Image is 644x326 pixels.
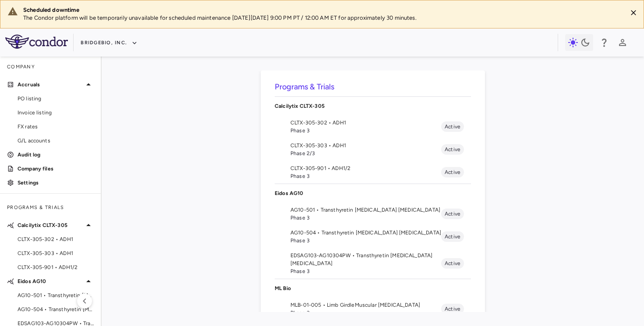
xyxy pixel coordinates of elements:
[18,179,94,187] p: Settings
[18,291,94,299] span: AG10-501 • Transthyretin [MEDICAL_DATA] [MEDICAL_DATA]
[18,81,83,89] p: Accruals
[290,119,441,127] span: CLTX-305-302 • ADH1
[18,151,94,159] p: Audit log
[275,248,471,279] li: EDSAG103-AG10304PW • Transthyretin [MEDICAL_DATA] [MEDICAL_DATA]Phase 3Active
[627,6,640,19] button: Close
[275,279,471,298] div: ML Bio
[275,284,471,292] p: ML Bio
[18,249,94,257] span: CLTX-305-303 • ADH1
[441,233,464,241] span: Active
[441,145,464,153] span: Active
[275,102,471,110] p: Calcilytix CLTX-305
[18,95,94,103] span: PO listing
[290,229,441,237] span: AG10-504 • Transthyretin [MEDICAL_DATA] [MEDICAL_DATA]
[18,109,94,117] span: Invoice listing
[441,168,464,176] span: Active
[18,137,94,145] span: G/L accounts
[18,277,83,285] p: Eidos AG10
[290,252,441,267] span: EDSAG103-AG10304PW • Transthyretin [MEDICAL_DATA] [MEDICAL_DATA]
[81,36,138,50] button: BridgeBio, Inc.
[23,14,620,22] p: The Condor platform will be temporarily unavailable for scheduled maintenance [DATE][DATE] 9:00 P...
[5,35,68,49] img: logo-full-SnFGN8VE.png
[441,259,464,267] span: Active
[290,301,441,309] span: MLB-01-005 • Limb GirdleMuscular [MEDICAL_DATA]
[275,202,471,225] li: AG10-501 • Transthyretin [MEDICAL_DATA] [MEDICAL_DATA]Phase 3Active
[18,263,94,271] span: CLTX-305-901 • ADH1/2
[18,221,83,229] p: Calcilytix CLTX-305
[290,127,441,135] span: Phase 3
[18,305,94,313] span: AG10-504 • Transthyretin [MEDICAL_DATA] [MEDICAL_DATA]
[18,123,94,131] span: FX rates
[275,81,471,93] h6: Programs & Trials
[18,235,94,243] span: CLTX-305-302 • ADH1
[290,142,441,149] span: CLTX-305-303 • ADH1
[275,225,471,248] li: AG10-504 • Transthyretin [MEDICAL_DATA] [MEDICAL_DATA]Phase 3Active
[23,6,620,14] div: Scheduled downtime
[290,309,441,317] span: Phase 3
[18,165,94,173] p: Company files
[441,210,464,218] span: Active
[275,298,471,320] li: MLB-01-005 • Limb GirdleMuscular [MEDICAL_DATA]Phase 3Active
[290,214,441,222] span: Phase 3
[290,237,441,244] span: Phase 3
[441,305,464,313] span: Active
[290,149,441,157] span: Phase 2/3
[290,206,441,214] span: AG10-501 • Transthyretin [MEDICAL_DATA] [MEDICAL_DATA]
[275,184,471,202] div: Eidos AG10
[290,172,441,180] span: Phase 3
[275,138,471,161] li: CLTX-305-303 • ADH1Phase 2/3Active
[275,115,471,138] li: CLTX-305-302 • ADH1Phase 3Active
[441,123,464,131] span: Active
[290,267,441,275] span: Phase 3
[275,189,471,197] p: Eidos AG10
[290,164,441,172] span: CLTX-305-901 • ADH1/2
[275,97,471,115] div: Calcilytix CLTX-305
[275,161,471,184] li: CLTX-305-901 • ADH1/2Phase 3Active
